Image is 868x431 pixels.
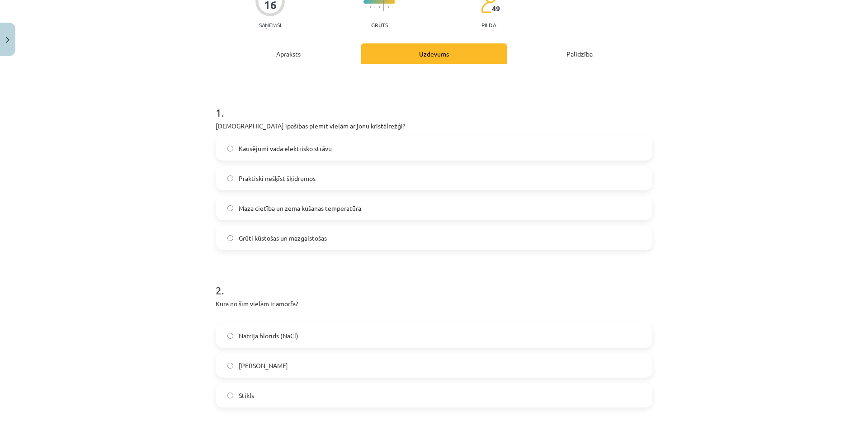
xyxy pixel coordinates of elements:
[481,22,496,28] p: pilda
[227,175,233,181] input: Praktiski nešķīst šķidrumos
[388,6,389,8] img: icon-short-line-57e1e144782c952c97e751825c79c345078a6d821885a25fce030b3d8c18986b.svg
[392,6,393,8] img: icon-short-line-57e1e144782c952c97e751825c79c345078a6d821885a25fce030b3d8c18986b.svg
[227,235,233,241] input: Grūti kūstošas un mazgaistošas
[361,43,507,64] div: Uzdevums
[227,363,233,369] input: [PERSON_NAME]
[371,22,388,28] p: Grūts
[239,331,298,341] span: Nātrija hlorīds (NaCl)
[227,146,233,152] input: Kausējumi vada elektrisko strāvu
[227,333,233,339] input: Nātrija hlorīds (NaCl)
[239,174,316,183] span: Praktiski nešķīst šķidrumos
[492,5,500,13] span: 49
[216,121,652,131] p: [DEMOGRAPHIC_DATA] īpašības piemīt vielām ar jonu kristālrežģi?
[216,268,652,296] h1: 2 .
[216,43,361,64] div: Apraksts
[239,204,361,213] span: Maza cietība un zema kušanas temperatūra
[365,6,366,8] img: icon-short-line-57e1e144782c952c97e751825c79c345078a6d821885a25fce030b3d8c18986b.svg
[216,90,652,118] h1: 1 .
[370,6,371,8] img: icon-short-line-57e1e144782c952c97e751825c79c345078a6d821885a25fce030b3d8c18986b.svg
[374,6,375,8] img: icon-short-line-57e1e144782c952c97e751825c79c345078a6d821885a25fce030b3d8c18986b.svg
[239,233,327,243] span: Grūti kūstošas un mazgaistošas
[227,205,233,211] input: Maza cietība un zema kušanas temperatūra
[239,144,332,153] span: Kausējumi vada elektrisko strāvu
[379,6,380,8] img: icon-short-line-57e1e144782c952c97e751825c79c345078a6d821885a25fce030b3d8c18986b.svg
[239,361,288,370] span: [PERSON_NAME]
[507,43,652,64] div: Palīdzība
[255,22,285,28] p: Saņemsi
[216,299,652,318] p: Kura no šīm vielām ir amorfa?
[6,37,9,43] img: icon-close-lesson-0947bae3869378f0d4975bcd49f059093ad1ed9edebbc8119c70593378902aed.svg
[227,393,233,398] input: Stikls
[239,391,254,400] span: Stikls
